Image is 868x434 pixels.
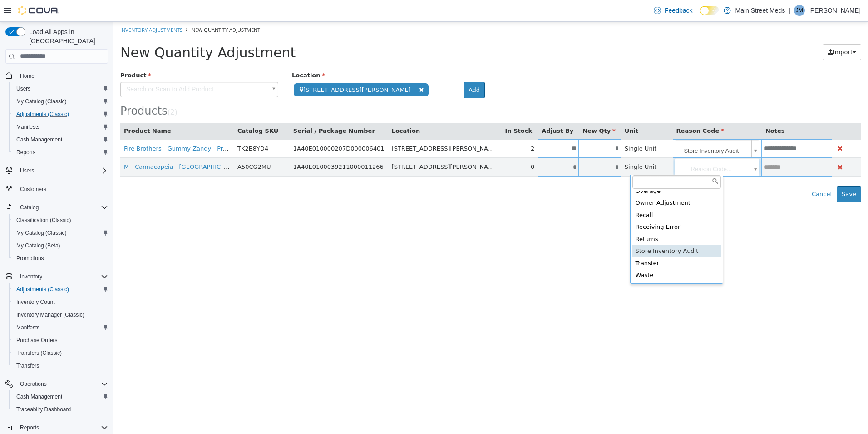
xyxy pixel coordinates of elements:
[13,227,108,238] span: My Catalog (Classic)
[13,134,108,145] span: Cash Management
[13,109,73,120] a: Adjustments (Classic)
[16,165,108,176] span: Users
[13,404,108,415] span: Traceabilty Dashboard
[13,253,108,264] span: Promotions
[16,71,38,81] a: Home
[2,378,112,390] button: Operations
[9,334,112,347] button: Purchase Orders
[13,284,73,295] a: Adjustments (Classic)
[519,175,607,187] div: Owner Adjustment
[13,335,61,346] a: Purchase Orders
[13,297,59,308] a: Inventory Count
[16,362,39,369] span: Transfers
[2,182,112,196] button: Customers
[9,321,112,334] button: Manifests
[13,83,34,94] a: Users
[9,296,112,308] button: Inventory Count
[13,253,48,264] a: Promotions
[2,69,112,82] button: Home
[9,359,112,372] button: Transfers
[519,223,607,236] div: Store Inventory Audit
[13,121,43,132] a: Manifests
[519,163,607,176] div: Overage
[16,165,38,176] button: Users
[13,215,108,226] span: Classification (Classic)
[9,95,112,108] button: My Catalog (Classic)
[18,6,59,15] img: Cova
[16,271,108,282] span: Inventory
[20,204,39,211] span: Catalog
[13,297,108,308] span: Inventory Count
[9,82,112,95] button: Users
[13,134,66,145] a: Cash Management
[789,5,790,16] p: |
[25,27,108,45] span: Load All Apps in [GEOGRAPHIC_DATA]
[9,390,112,403] button: Cash Management
[9,108,112,121] button: Adjustments (Classic)
[9,121,112,133] button: Manifests
[16,70,108,81] span: Home
[9,403,112,416] button: Traceabilty Dashboard
[16,85,30,92] span: Users
[9,252,112,265] button: Promotions
[9,239,112,252] button: My Catalog (Beta)
[9,283,112,296] button: Adjustments (Classic)
[13,309,108,320] span: Inventory Manager (Classic)
[13,147,39,158] a: Reports
[13,348,65,358] a: Transfers (Classic)
[16,311,84,318] span: Inventory Manager (Classic)
[16,349,62,357] span: Transfers (Classic)
[665,6,692,15] span: Feedback
[9,347,112,359] button: Transfers (Classic)
[20,380,47,388] span: Operations
[9,227,112,239] button: My Catalog (Classic)
[16,422,108,433] span: Reports
[16,202,108,213] span: Catalog
[13,284,108,295] span: Adjustments (Classic)
[16,242,60,249] span: My Catalog (Beta)
[13,240,64,251] a: My Catalog (Beta)
[16,337,58,344] span: Purchase Orders
[16,378,50,389] button: Operations
[16,271,46,282] button: Inventory
[16,202,42,213] button: Catalog
[809,5,861,16] p: [PERSON_NAME]
[13,322,43,333] a: Manifests
[16,406,71,413] span: Traceabilty Dashboard
[9,146,112,159] button: Reports
[16,298,55,306] span: Inventory Count
[13,335,108,346] span: Purchase Orders
[16,123,39,131] span: Manifests
[16,217,71,224] span: Classification (Classic)
[519,247,607,260] div: Waste
[20,424,39,431] span: Reports
[13,348,108,358] span: Transfers (Classic)
[2,270,112,283] button: Inventory
[16,136,62,143] span: Cash Management
[13,360,43,371] a: Transfers
[796,5,803,16] span: JM
[16,98,67,105] span: My Catalog (Classic)
[2,201,112,214] button: Catalog
[519,212,607,224] div: Returns
[13,309,88,320] a: Inventory Manager (Classic)
[9,308,112,321] button: Inventory Manager (Classic)
[794,5,805,16] div: Josh Mowery
[20,273,42,280] span: Inventory
[519,187,607,200] div: Recall
[16,286,69,293] span: Adjustments (Classic)
[9,214,112,227] button: Classification (Classic)
[2,421,112,434] button: Reports
[13,404,74,415] a: Traceabilty Dashboard
[650,1,696,20] a: Feedback
[16,111,69,118] span: Adjustments (Classic)
[519,199,607,212] div: Receiving Error
[13,360,108,371] span: Transfers
[13,147,108,158] span: Reports
[16,183,108,195] span: Customers
[13,83,108,94] span: Users
[16,184,50,195] a: Customers
[20,167,34,174] span: Users
[13,391,66,402] a: Cash Management
[16,378,108,389] span: Operations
